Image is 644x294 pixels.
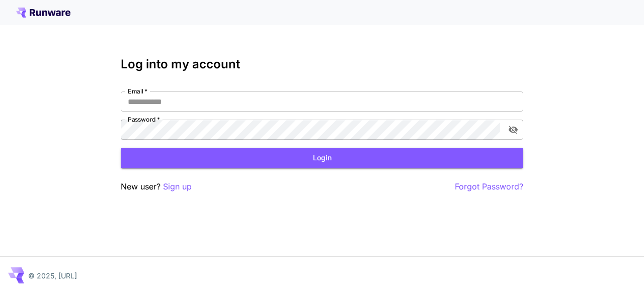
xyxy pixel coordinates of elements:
[121,57,523,71] h3: Log into my account
[455,180,523,193] button: Forgot Password?
[121,148,523,168] button: Login
[163,180,192,193] button: Sign up
[128,115,160,124] label: Password
[121,180,192,193] p: New user?
[504,121,522,139] button: toggle password visibility
[128,87,147,95] label: Email
[28,270,77,281] p: © 2025, [URL]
